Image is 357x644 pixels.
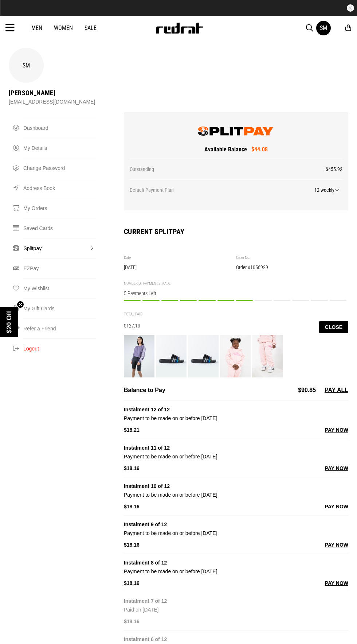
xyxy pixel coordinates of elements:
[23,238,96,258] a: Splitpay
[124,452,348,461] div: Payment to be made on or before [DATE]
[124,426,236,434] div: $18.21
[325,579,348,587] button: PAY NOW
[9,89,95,97] div: [PERSON_NAME]
[130,179,342,205] div: Default Payment Plan
[124,323,155,335] div: $127.13
[124,281,348,287] div: NUMBER OF PAYMENTS MADE
[319,321,348,333] button: Close
[124,228,348,235] h2: Current SplitPay
[124,520,348,529] div: Instalment 9 of 12
[124,617,236,626] div: $18.16
[9,97,95,106] div: [EMAIL_ADDRESS][DOMAIN_NAME]
[325,426,348,434] button: PAY NOW
[124,482,348,490] div: Instalment 10 of 12
[325,540,348,549] button: PAY NOW
[124,558,348,567] div: Instalment 8 of 12
[17,301,24,308] button: Close teaser
[23,218,96,238] a: Saved Cards
[23,158,96,178] a: Change Password
[23,258,96,278] a: EZPay
[85,24,97,31] a: Sale
[124,579,236,587] div: $18.16
[124,597,348,605] div: Instalment 7 of 12
[6,3,28,25] button: Open LiveChat chat widget
[325,386,348,395] button: PAY ALL
[23,138,96,158] a: My Details
[298,386,316,395] div: $90.85
[23,338,96,358] button: Logout
[31,24,42,31] a: Men
[124,635,348,644] div: Instalment 6 of 12
[247,146,268,153] span: $44.08
[5,311,13,333] span: $20 Off
[23,178,96,198] a: Address Book
[198,127,274,136] img: SplitPay
[124,443,348,452] div: Instalment 11 of 12
[124,490,348,499] div: Payment to be made on or before [DATE]
[320,24,327,31] div: SM
[236,255,348,261] div: Order No.
[236,264,348,270] div: Order #1056929
[124,4,233,12] iframe: Customer reviews powered by Trustpilot
[124,386,165,395] div: Balance to Pay
[23,318,96,338] a: Refer a Friend
[325,464,348,473] button: PAY NOW
[124,464,236,473] div: $18.16
[124,290,156,296] span: 5 Payments Left
[9,118,96,358] nav: Account
[130,159,342,179] div: Outstanding
[124,605,348,614] div: Paid on [DATE]
[124,312,348,317] div: TOTAL PAID
[124,529,348,538] div: Payment to be made on or before [DATE]
[155,23,203,34] img: Redrat logo
[54,24,73,31] a: Women
[23,278,96,298] a: My Wishlist
[124,255,236,261] div: Date
[124,502,236,511] div: $18.16
[124,414,348,423] div: Payment to be made on or before [DATE]
[23,298,96,318] a: My Gift Cards
[9,48,44,83] div: SM
[325,502,348,511] button: PAY NOW
[326,166,342,172] span: $455.92
[130,146,342,159] div: Available Balance
[124,540,236,549] div: $18.16
[124,264,236,270] div: [DATE]
[124,567,348,576] div: Payment to be made on or before [DATE]
[314,187,340,193] span: 12 weekly
[124,405,348,414] div: Instalment 12 of 12
[23,118,96,138] a: Dashboard
[23,198,96,218] a: My Orders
